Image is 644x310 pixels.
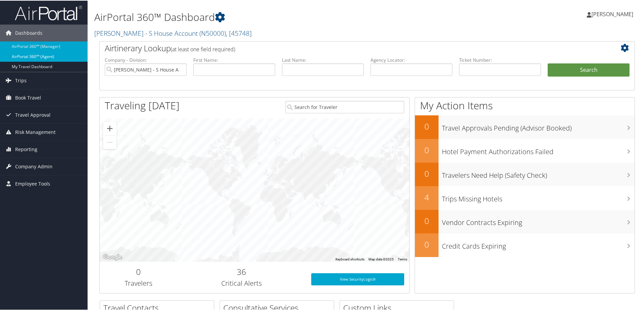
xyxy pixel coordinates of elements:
h2: 0 [105,265,172,277]
label: Agency Locator: [371,56,452,63]
img: Google [101,252,124,261]
h2: 0 [415,120,439,132]
span: ( N50000 ) [199,28,226,37]
a: 4Trips Missing Hotels [415,186,635,209]
span: (at least one field required) [171,45,235,52]
a: 0Travel Approvals Pending (Advisor Booked) [415,115,635,138]
span: Map data ©2025 [368,257,394,260]
h3: Critical Alerts [182,278,301,287]
h3: Travel Approvals Pending (Advisor Booked) [442,119,635,132]
a: 0Travelers Need Help (Safety Check) [415,162,635,186]
a: Terms (opens in new tab) [398,257,407,260]
h3: Credit Cards Expiring [442,237,635,250]
span: [PERSON_NAME] [591,10,633,17]
button: Keyboard shortcuts [335,256,364,261]
h2: 36 [182,265,301,277]
button: Zoom out [103,135,117,148]
button: Search [548,63,630,76]
label: Last Name: [282,56,364,63]
h3: Hotel Payment Authorizations Failed [442,143,635,156]
h2: 0 [415,144,439,155]
a: [PERSON_NAME] [587,3,640,24]
span: Company Admin [15,158,53,174]
button: Zoom in [103,121,117,135]
img: airportal-logo.png [15,4,82,20]
h3: Vendor Contracts Expiring [442,214,635,227]
h3: Travelers Need Help (Safety Check) [442,167,635,179]
span: Book Travel [15,89,41,106]
h1: My Action Items [415,98,635,112]
h2: 4 [415,191,439,202]
h2: 0 [415,167,439,179]
label: First Name: [193,56,275,63]
h2: 0 [415,215,439,226]
h2: Airtinerary Lookup [105,42,585,53]
h3: Trips Missing Hotels [442,190,635,203]
a: View SecurityLogic® [311,273,404,285]
a: [PERSON_NAME] - S House Account [94,28,252,37]
span: Reporting [15,140,37,157]
label: Ticket Number: [459,56,541,63]
a: Open this area in Google Maps (opens a new window) [101,252,124,261]
span: Travel Approval [15,106,51,123]
h2: 0 [415,238,439,250]
label: Company - Division: [105,56,187,63]
input: Search for Traveler [285,100,404,113]
span: Risk Management [15,123,56,140]
h1: Traveling [DATE] [105,98,180,112]
h1: AirPortal 360™ Dashboard [94,9,458,24]
span: Trips [15,72,27,88]
span: Dashboards [15,24,42,41]
a: 0Hotel Payment Authorizations Failed [415,138,635,162]
span: , [ 45748 ] [226,28,252,37]
a: 0Credit Cards Expiring [415,233,635,256]
h3: Travelers [105,278,172,287]
span: Employee Tools [15,175,50,192]
a: 0Vendor Contracts Expiring [415,209,635,233]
